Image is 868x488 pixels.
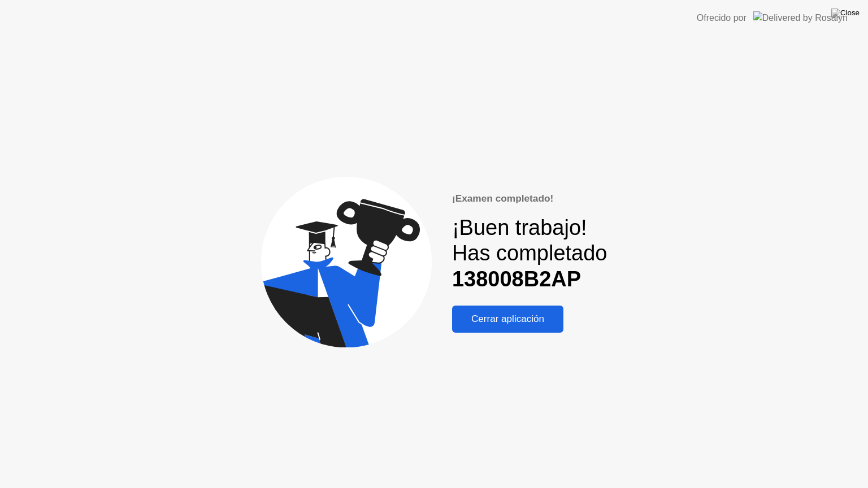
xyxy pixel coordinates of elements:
[452,306,563,333] button: Cerrar aplicación
[753,11,848,24] img: Delivered by Rosalyn
[452,215,607,293] div: ¡Buen trabajo! Has completado
[452,267,581,291] b: 138008B2AP
[831,8,860,18] img: Close
[452,191,607,206] div: ¡Examen completado!
[697,11,747,25] div: Ofrecido por
[455,313,560,325] div: Cerrar aplicación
